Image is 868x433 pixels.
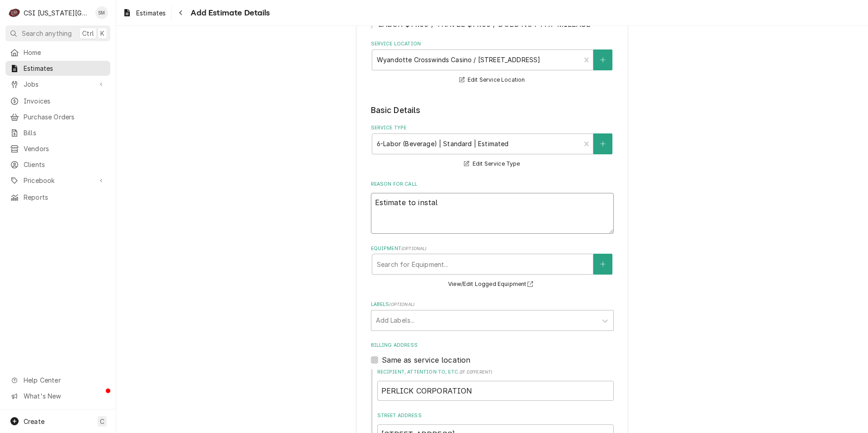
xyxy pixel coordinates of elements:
[24,128,106,138] span: Bills
[188,7,270,19] span: Add Estimate Details
[24,391,105,401] span: What's New
[593,49,612,70] button: Create New Location
[371,342,614,349] label: Billing Address
[95,6,108,19] div: SM
[5,61,110,76] a: Estimates
[5,190,110,205] a: Reports
[136,8,166,18] span: Estimates
[24,144,106,153] span: Vendors
[371,245,614,252] label: Equipment
[371,245,614,290] div: Equipment
[371,181,614,188] label: Reason For Call
[119,5,169,20] a: Estimates
[593,254,612,275] button: Create New Equipment
[371,181,614,234] div: Reason For Call
[371,124,614,169] div: Service Type
[173,5,188,20] button: Navigate back
[371,301,614,308] label: Labels
[5,157,110,172] a: Clients
[24,418,44,425] span: Create
[24,375,105,385] span: Help Center
[377,412,614,419] label: Street Address
[24,160,106,169] span: Clients
[24,48,106,57] span: Home
[382,354,471,365] label: Same as service location
[5,173,110,188] a: Go to Pricebook
[401,246,427,251] span: ( optional )
[371,124,614,132] label: Service Type
[100,29,104,38] span: K
[447,279,538,290] button: View/Edit Logged Equipment
[600,57,606,63] svg: Create New Location
[82,29,94,38] span: Ctrl
[5,125,110,140] a: Bills
[24,192,106,202] span: Reports
[100,417,104,426] span: C
[459,369,492,374] span: ( if different )
[8,6,21,19] div: CSI Kansas City's Avatar
[371,301,614,330] div: Labels
[5,389,110,403] a: Go to What's New
[22,29,72,38] span: Search anything
[5,141,110,156] a: Vendors
[5,109,110,124] a: Purchase Orders
[463,158,521,170] button: Edit Service Type
[24,8,90,18] div: CSI [US_STATE][GEOGRAPHIC_DATA]
[5,93,110,108] a: Invoices
[458,74,527,86] button: Edit Service Location
[5,45,110,60] a: Home
[5,373,110,388] a: Go to Help Center
[371,40,614,85] div: Service Location
[377,369,614,401] div: Recipient, Attention To, etc.
[389,302,414,307] span: ( optional )
[8,6,21,19] div: C
[600,261,606,267] svg: Create New Equipment
[371,40,614,48] label: Service Location
[24,79,92,89] span: Jobs
[5,77,110,92] a: Go to Jobs
[593,133,612,154] button: Create New Service
[377,369,614,376] label: Recipient, Attention To, etc.
[24,176,92,185] span: Pricebook
[95,6,108,19] div: Sean Mckelvey's Avatar
[24,96,106,106] span: Invoices
[24,112,106,122] span: Purchase Orders
[5,25,110,41] button: Search anythingCtrlK
[600,141,606,147] svg: Create New Service
[371,193,614,234] textarea: Estimate to instal
[24,64,106,73] span: Estimates
[371,104,614,116] legend: Basic Details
